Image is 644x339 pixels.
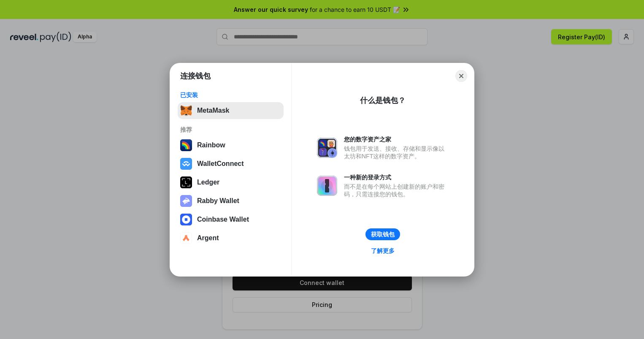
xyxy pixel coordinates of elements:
button: WalletConnect [178,155,284,172]
button: Argent [178,230,284,247]
div: Argent [197,234,219,242]
div: 一种新的登录方式 [344,174,449,181]
div: WalletConnect [197,160,244,168]
img: svg+xml,%3Csvg%20width%3D%2228%22%20height%3D%2228%22%20viewBox%3D%220%200%2028%2028%22%20fill%3D... [180,232,192,244]
div: 钱包用于发送、接收、存储和显示像以太坊和NFT这样的数字资产。 [344,145,449,160]
div: Ledger [197,179,219,186]
button: 获取钱包 [365,228,400,240]
button: MetaMask [178,102,284,119]
div: 什么是钱包？ [360,95,406,106]
button: Close [455,70,467,82]
img: svg+xml,%3Csvg%20xmlns%3D%22http%3A%2F%2Fwww.w3.org%2F2000%2Fsvg%22%20fill%3D%22none%22%20viewBox... [317,176,337,196]
a: 了解更多 [366,245,400,256]
div: Coinbase Wallet [197,216,249,223]
div: 已安装 [180,91,281,99]
button: Rainbow [178,137,284,154]
button: Coinbase Wallet [178,211,284,228]
h1: 连接钱包 [180,71,211,81]
div: 而不是在每个网站上创建新的账户和密码，只需连接您的钱包。 [344,183,449,198]
div: MetaMask [197,107,229,114]
img: svg+xml,%3Csvg%20width%3D%22120%22%20height%3D%22120%22%20viewBox%3D%220%200%20120%20120%22%20fil... [180,139,192,151]
img: svg+xml,%3Csvg%20width%3D%2228%22%20height%3D%2228%22%20viewBox%3D%220%200%2028%2028%22%20fill%3D... [180,214,192,225]
div: 获取钱包 [371,231,395,238]
img: svg+xml,%3Csvg%20width%3D%2228%22%20height%3D%2228%22%20viewBox%3D%220%200%2028%2028%22%20fill%3D... [180,158,192,170]
button: Ledger [178,174,284,191]
div: Rabby Wallet [197,197,239,205]
div: 推荐 [180,126,281,133]
img: svg+xml,%3Csvg%20xmlns%3D%22http%3A%2F%2Fwww.w3.org%2F2000%2Fsvg%22%20width%3D%2228%22%20height%3... [180,176,192,188]
div: Rainbow [197,141,225,149]
img: svg+xml,%3Csvg%20xmlns%3D%22http%3A%2F%2Fwww.w3.org%2F2000%2Fsvg%22%20fill%3D%22none%22%20viewBox... [180,195,192,207]
img: svg+xml,%3Csvg%20xmlns%3D%22http%3A%2F%2Fwww.w3.org%2F2000%2Fsvg%22%20fill%3D%22none%22%20viewBox... [317,138,337,158]
div: 了解更多 [371,247,395,255]
button: Rabby Wallet [178,193,284,209]
img: svg+xml,%3Csvg%20fill%3D%22none%22%20height%3D%2233%22%20viewBox%3D%220%200%2035%2033%22%20width%... [180,105,192,117]
div: 您的数字资产之家 [344,136,449,143]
